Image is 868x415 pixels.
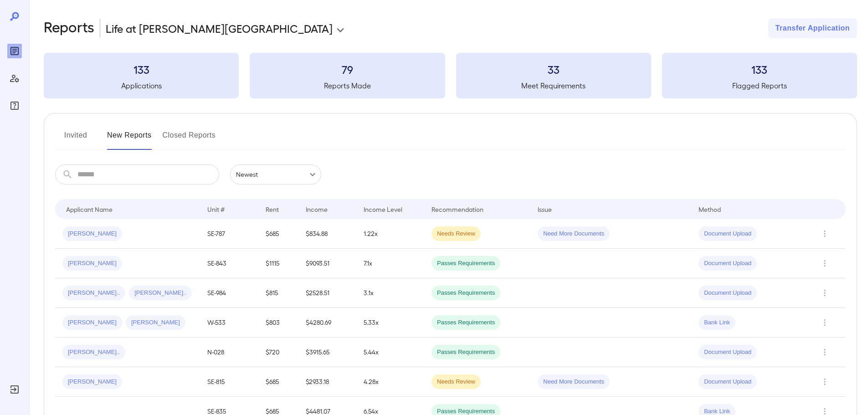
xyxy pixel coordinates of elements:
[298,367,356,397] td: $2933.18
[817,226,832,241] button: Row Actions
[62,348,125,357] span: [PERSON_NAME]..
[538,378,610,386] span: Need More Documents
[44,53,857,98] summary: 133Applications79Reports Made33Meet Requirements133Flagged Reports
[298,249,356,278] td: $9093.51
[699,259,757,268] span: Document Upload
[538,204,552,215] div: Issue
[129,289,192,297] span: [PERSON_NAME]..
[62,378,122,386] span: [PERSON_NAME]
[44,80,239,91] h5: Applications
[431,318,500,327] span: Passes Requirements
[230,164,321,184] div: Newest
[298,219,356,249] td: $834.88
[258,308,298,338] td: $803
[106,21,333,36] p: Life at [PERSON_NAME][GEOGRAPHIC_DATA]
[699,378,757,386] span: Document Upload
[699,348,757,357] span: Document Upload
[258,338,298,367] td: $720
[431,289,500,297] span: Passes Requirements
[431,378,481,386] span: Needs Review
[364,204,402,215] div: Income Level
[207,204,225,215] div: Unit #
[356,308,424,338] td: 5.33x
[431,348,500,357] span: Passes Requirements
[200,278,258,308] td: SE-984
[306,204,328,215] div: Income
[200,249,258,278] td: SE-843
[817,315,832,330] button: Row Actions
[7,98,22,113] div: FAQ
[200,338,258,367] td: N-028
[200,219,258,249] td: SE-787
[62,318,122,327] span: [PERSON_NAME]
[817,286,832,300] button: Row Actions
[456,62,651,77] h3: 33
[200,367,258,397] td: SE-815
[44,62,239,77] h3: 133
[456,80,651,91] h5: Meet Requirements
[258,278,298,308] td: $815
[163,128,216,150] button: Closed Reports
[431,259,500,268] span: Passes Requirements
[7,382,22,397] div: Log Out
[62,230,122,238] span: [PERSON_NAME]
[55,128,96,150] button: Invited
[62,289,125,297] span: [PERSON_NAME]..
[250,80,445,91] h5: Reports Made
[768,18,857,38] button: Transfer Application
[258,249,298,278] td: $1115
[356,278,424,308] td: 3.1x
[699,230,757,238] span: Document Upload
[431,230,481,238] span: Needs Review
[356,367,424,397] td: 4.28x
[699,318,735,327] span: Bank Link
[44,18,94,38] h2: Reports
[817,256,832,271] button: Row Actions
[7,71,22,86] div: Manage Users
[258,367,298,397] td: $685
[107,128,152,150] button: New Reports
[662,80,857,91] h5: Flagged Reports
[538,230,610,238] span: Need More Documents
[266,204,280,215] div: Rent
[662,62,857,77] h3: 133
[356,249,424,278] td: 7.1x
[817,345,832,359] button: Row Actions
[298,338,356,367] td: $3915.65
[699,204,721,215] div: Method
[356,219,424,249] td: 1.22x
[817,374,832,389] button: Row Actions
[258,219,298,249] td: $685
[298,308,356,338] td: $4280.69
[699,289,757,297] span: Document Upload
[7,44,22,58] div: Reports
[431,204,483,215] div: Recommendation
[66,204,113,215] div: Applicant Name
[126,318,185,327] span: [PERSON_NAME]
[200,308,258,338] td: W-533
[298,278,356,308] td: $2528.51
[62,259,122,268] span: [PERSON_NAME]
[356,338,424,367] td: 5.44x
[250,62,445,77] h3: 79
